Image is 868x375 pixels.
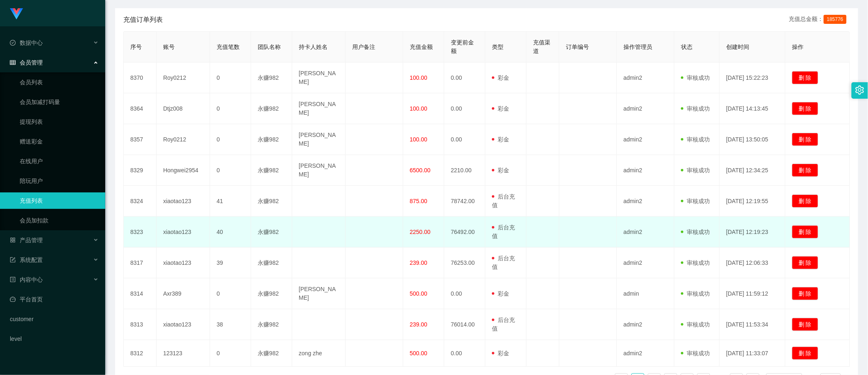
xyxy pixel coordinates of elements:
a: 图标: dashboard平台首页 [10,291,99,308]
td: admin [617,278,674,309]
span: 类型 [492,44,503,50]
td: 0.00 [444,278,485,309]
td: 8314 [124,278,157,309]
td: 永赚982 [251,62,292,93]
td: admin2 [617,309,674,340]
button: 删 除 [792,318,818,331]
td: Dtjz008 [157,93,210,124]
td: 永赚982 [251,124,292,155]
a: 陪玩用户 [20,173,99,189]
span: 100.00 [410,74,427,81]
td: 0 [210,93,251,124]
td: 38 [210,309,251,340]
button: 删 除 [792,225,818,238]
button: 删 除 [792,164,818,177]
span: 审核成功 [681,167,710,174]
td: [PERSON_NAME] [292,278,346,309]
td: 2210.00 [444,155,485,186]
span: 序号 [130,44,142,50]
span: 操作管理员 [623,44,652,50]
td: [DATE] 12:34:25 [720,155,785,186]
button: 删 除 [792,133,818,146]
td: xiaotao123 [157,186,210,217]
span: 会员管理 [10,59,43,66]
span: 状态 [681,44,693,50]
td: admin2 [617,124,674,155]
span: 后台充值 [492,255,515,270]
td: xiaotao123 [157,309,210,340]
td: 0.00 [444,340,485,367]
i: 图标: table [10,60,16,65]
td: 0 [210,340,251,367]
span: 审核成功 [681,136,710,143]
span: 彩金 [492,290,509,297]
td: 8324 [124,186,157,217]
td: 8317 [124,248,157,278]
span: 2250.00 [410,229,431,235]
td: 永赚982 [251,93,292,124]
td: 78742.00 [444,186,485,217]
td: admin2 [617,155,674,186]
td: [DATE] 12:19:55 [720,186,785,217]
span: 充值金额 [410,44,433,50]
td: 76014.00 [444,309,485,340]
span: 充值订单列表 [123,15,163,25]
span: 后台充值 [492,317,515,332]
span: 创建时间 [726,44,749,50]
i: 图标: appstore-o [10,237,16,243]
span: 订单编号 [566,44,589,50]
td: 39 [210,248,251,278]
td: 0 [210,62,251,93]
td: 永赚982 [251,248,292,278]
td: 永赚982 [251,278,292,309]
td: 8313 [124,309,157,340]
td: zong zhe [292,340,346,367]
span: 185776 [824,15,847,24]
a: customer [10,311,99,327]
td: 0.00 [444,93,485,124]
td: 永赚982 [251,186,292,217]
button: 删 除 [792,347,818,360]
td: admin2 [617,248,674,278]
td: 40 [210,217,251,248]
span: 彩金 [492,350,509,356]
td: Hongwei2954 [157,155,210,186]
span: 239.00 [410,321,427,328]
button: 删 除 [792,287,818,300]
td: 永赚982 [251,309,292,340]
span: 变更前金额 [451,39,474,54]
a: 充值列表 [20,192,99,209]
span: 审核成功 [681,290,710,297]
td: 41 [210,186,251,217]
span: 彩金 [492,105,509,112]
button: 删 除 [792,194,818,208]
td: [PERSON_NAME] [292,155,346,186]
span: 充值渠道 [533,39,550,54]
span: 充值笔数 [217,44,240,50]
button: 删 除 [792,71,818,84]
span: 后台充值 [492,193,515,208]
td: xiaotao123 [157,217,210,248]
td: 永赚982 [251,155,292,186]
td: 8323 [124,217,157,248]
span: 操作 [792,44,803,50]
td: xiaotao123 [157,248,210,278]
span: 100.00 [410,136,427,143]
td: 0 [210,124,251,155]
td: admin2 [617,93,674,124]
span: 后台充值 [492,224,515,239]
span: 500.00 [410,290,427,297]
td: [DATE] 11:59:12 [720,278,785,309]
span: 系统配置 [10,257,43,263]
span: 数据中心 [10,39,43,46]
td: 8364 [124,93,157,124]
td: [PERSON_NAME] [292,62,346,93]
td: admin2 [617,340,674,367]
td: 永赚982 [251,340,292,367]
td: 永赚982 [251,217,292,248]
button: 删 除 [792,102,818,115]
span: 账号 [163,44,175,50]
span: 239.00 [410,259,427,266]
span: 审核成功 [681,105,710,112]
td: [DATE] 11:33:07 [720,340,785,367]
